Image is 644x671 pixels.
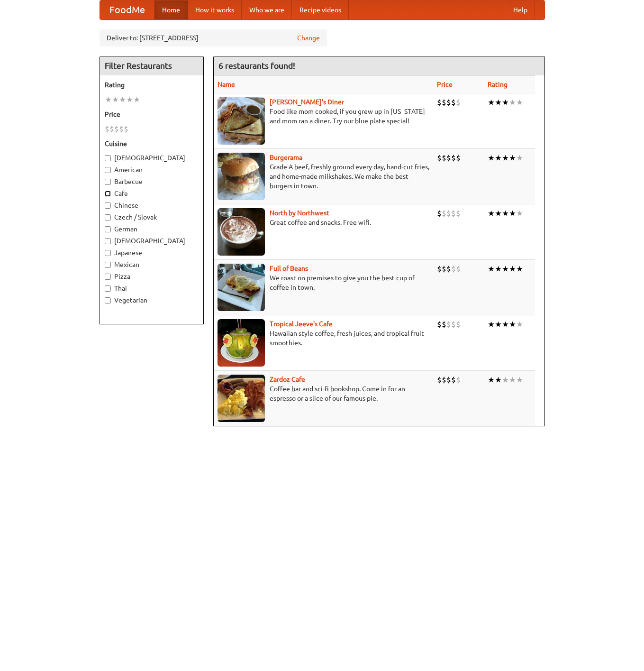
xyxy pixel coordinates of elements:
[119,124,124,134] li: $
[502,375,509,385] li: ★
[451,375,456,385] li: $
[109,124,114,134] li: $
[105,201,199,210] label: Chinese
[456,264,461,274] li: $
[502,319,509,330] li: ★
[105,284,199,293] label: Thai
[292,0,349,19] a: Recipe videos
[119,94,126,105] li: ★
[442,319,446,330] li: $
[105,167,111,173] input: American
[509,375,516,385] li: ★
[105,250,111,256] input: Japanese
[218,107,429,126] p: Food like mom cooked, if you grew up in [US_STATE] and mom ran a diner. Try our blue plate special!
[105,262,111,268] input: Mexican
[516,97,523,108] li: ★
[242,0,292,19] a: Who we are
[488,153,495,163] li: ★
[105,110,199,119] h5: Price
[446,319,451,330] li: $
[218,273,429,292] p: We roast on premises to give you the best cup of coffee in town.
[488,319,495,330] li: ★
[105,177,199,186] label: Barbecue
[502,153,509,163] li: ★
[495,97,502,108] li: ★
[105,153,199,163] label: [DEMOGRAPHIC_DATA]
[502,208,509,219] li: ★
[133,94,140,105] li: ★
[437,208,442,219] li: $
[516,264,523,274] li: ★
[495,153,502,163] li: ★
[495,208,502,219] li: ★
[446,264,451,274] li: $
[456,153,461,163] li: $
[437,81,453,88] a: Price
[105,139,199,148] h5: Cuisine
[502,97,509,108] li: ★
[105,212,199,222] label: Czech / Slovak
[100,0,154,19] a: FoodMe
[442,264,446,274] li: $
[495,319,502,330] li: ★
[105,224,199,234] label: German
[188,0,242,19] a: How it works
[270,209,329,217] b: North by Northwest
[105,124,109,134] li: $
[218,264,265,311] img: beans.jpg
[506,0,535,19] a: Help
[509,208,516,219] li: ★
[218,218,429,227] p: Great coffee and snacks. Free wifi.
[437,153,442,163] li: $
[437,319,442,330] li: $
[105,297,111,303] input: Vegetarian
[488,375,495,385] li: ★
[442,208,446,219] li: $
[446,375,451,385] li: $
[112,94,119,105] li: ★
[451,97,456,108] li: $
[516,208,523,219] li: ★
[218,384,429,403] p: Coffee bar and sci-fi bookshop. Come in for an espresso or a slice of our famous pie.
[100,29,327,46] div: Deliver to: [STREET_ADDRESS]
[509,264,516,274] li: ★
[105,179,111,185] input: Barbecue
[502,264,509,274] li: ★
[488,264,495,274] li: ★
[270,320,333,328] b: Tropical Jeeve's Cafe
[270,376,305,383] a: Zardoz Cafe
[495,375,502,385] li: ★
[105,274,111,280] input: Pizza
[105,165,199,175] label: American
[126,94,133,105] li: ★
[105,285,111,292] input: Thai
[124,124,128,134] li: $
[105,214,111,221] input: Czech / Slovak
[437,264,442,274] li: $
[516,375,523,385] li: ★
[451,208,456,219] li: $
[451,153,456,163] li: $
[456,208,461,219] li: $
[218,208,265,256] img: north.jpg
[451,264,456,274] li: $
[218,162,429,191] p: Grade A beef, freshly ground every day, hand-cut fries, and home-made milkshakes. We make the bes...
[495,264,502,274] li: ★
[105,80,199,90] h5: Rating
[218,61,295,70] ng-pluralize: 6 restaurants found!
[100,56,203,75] h4: Filter Restaurants
[437,97,442,108] li: $
[270,98,344,106] a: [PERSON_NAME]'s Diner
[105,202,111,209] input: Chinese
[456,97,461,108] li: $
[105,260,199,269] label: Mexican
[105,236,199,246] label: [DEMOGRAPHIC_DATA]
[105,238,111,244] input: [DEMOGRAPHIC_DATA]
[437,375,442,385] li: $
[488,81,508,88] a: Rating
[297,33,320,43] a: Change
[218,375,265,422] img: zardoz.jpg
[218,81,235,88] a: Name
